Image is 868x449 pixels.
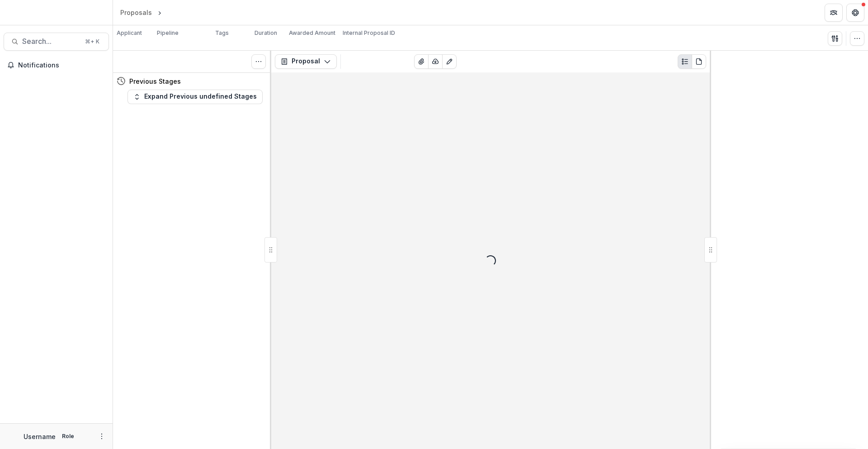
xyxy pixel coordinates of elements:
p: Internal Proposal ID [343,29,395,37]
p: Duration [255,29,277,37]
button: Plaintext view [678,54,692,69]
p: Applicant [117,29,142,37]
h4: Previous Stages [129,76,181,86]
button: Partners [825,4,843,22]
p: Tags [215,29,229,37]
button: More [96,431,107,442]
button: Get Help [846,4,864,22]
p: Username [24,432,56,441]
button: Toggle View Cancelled Tasks [251,54,266,69]
button: Expand Previous undefined Stages [127,90,263,104]
button: Proposal [275,54,337,69]
span: Search... [22,37,80,46]
button: Notifications [4,58,109,72]
a: Proposals [117,6,156,19]
button: PDF view [692,54,706,69]
button: View Attached Files [414,54,429,69]
p: Role [59,432,77,440]
nav: breadcrumb [117,6,202,19]
span: Notifications [18,62,105,69]
p: Awarded Amount [289,29,335,37]
p: Pipeline [157,29,179,37]
button: Edit as form [442,54,457,69]
button: Search... [4,33,109,51]
div: Proposals [120,8,152,17]
div: ⌘ + K [83,37,101,47]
